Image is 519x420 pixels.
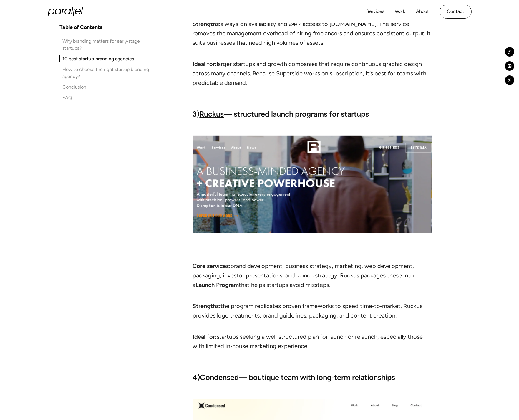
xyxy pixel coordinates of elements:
li: brand development, business strategy, marketing, web development, packaging, investor presentatio... [193,261,432,299]
strong: — structured launch programs for startups [224,110,369,118]
div: Conclusion [62,84,86,91]
li: startups seeking a well‑structured plan for launch or relaunch, especially those with limited in‑... [193,332,432,360]
a: Contact [440,5,472,19]
li: the program replicates proven frameworks to speed time‑to‑market. Ruckus provides logo treatments... [193,301,432,330]
a: How to choose the right startup branding agency? [59,66,152,80]
div: Why branding matters for early‑stage startups? [62,38,152,52]
a: Ruckus [199,110,224,118]
strong: 3) [193,110,199,118]
div: How to choose the right startup branding agency? [62,66,152,80]
a: Work [395,7,405,16]
a: 10 best startup branding agencies [59,55,152,62]
h4: Table of Contents [59,24,102,31]
li: larger startups and growth companies that require continuous graphic design across many channels.... [193,59,432,97]
strong: Launch Program [195,281,239,288]
strong: Ideal for: [193,333,217,340]
a: Services [366,7,384,16]
strong: Core services: [193,262,231,269]
a: FAQ [59,94,152,101]
strong: — boutique team with long‑term relationships [239,373,395,382]
li: always‑on availability and 24/7 access to [DOMAIN_NAME]. The service removes the management overh... [193,19,432,57]
a: home [48,7,83,16]
a: Why branding matters for early‑stage startups? [59,38,152,52]
strong: 4) [193,373,200,382]
a: Conclusion [59,84,152,91]
a: Condensed [200,373,239,382]
strong: Strengths: [193,20,220,27]
strong: Ideal for: [193,60,217,67]
div: FAQ [62,94,72,101]
a: About [416,7,429,16]
strong: Strengths: [193,302,220,310]
div: 10 best startup branding agencies [62,55,134,62]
